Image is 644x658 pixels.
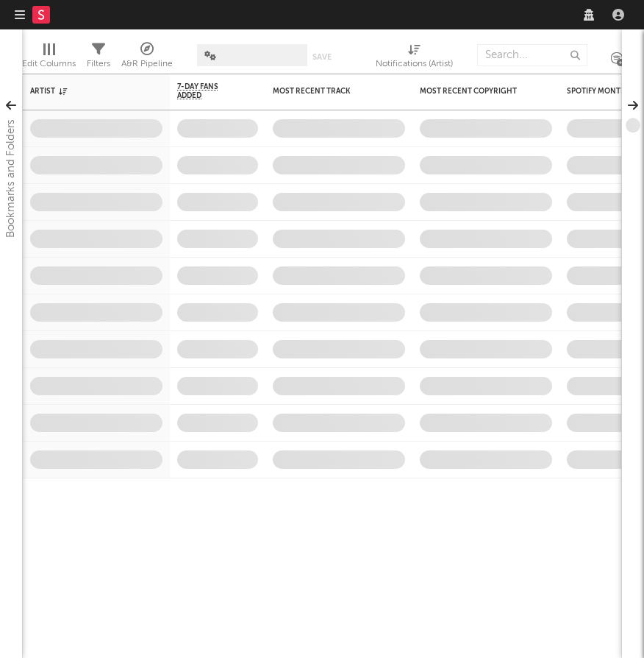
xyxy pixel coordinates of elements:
[376,55,453,73] div: Notifications (Artist)
[477,44,587,66] input: Search...
[30,87,140,96] div: Artist
[273,87,383,96] div: Most Recent Track
[312,53,332,61] button: Save
[376,37,453,79] div: Notifications (Artist)
[177,82,236,100] span: 7-Day Fans Added
[2,119,20,238] div: Bookmarks and Folders
[22,37,76,79] div: Edit Columns
[87,37,110,79] div: Filters
[22,55,76,73] div: Edit Columns
[420,87,530,96] div: Most Recent Copyright
[87,55,110,73] div: Filters
[121,37,173,79] div: A&R Pipeline
[121,55,173,73] div: A&R Pipeline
